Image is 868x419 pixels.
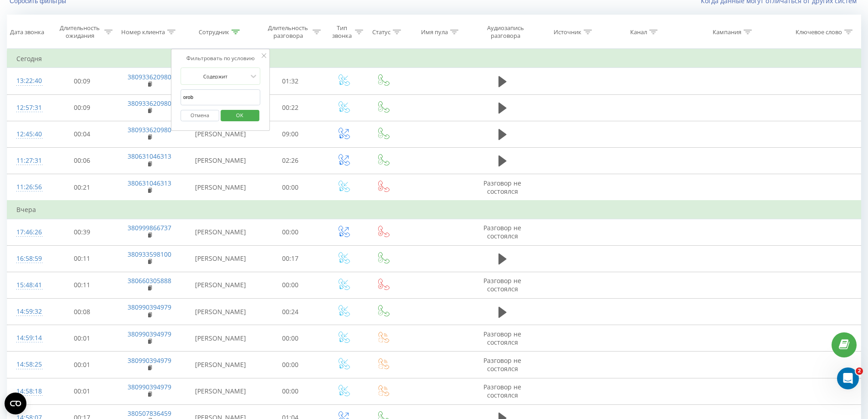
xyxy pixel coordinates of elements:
[630,28,647,36] div: Канал
[128,72,171,81] a: 380933620980
[16,383,40,400] div: 14:58:18
[184,299,257,325] td: [PERSON_NAME]
[49,68,115,94] td: 00:09
[421,28,448,36] div: Имя пула
[257,325,324,352] td: 00:00
[128,303,171,311] a: 380990394979
[128,383,171,391] a: 380990394979
[49,121,115,147] td: 00:04
[121,28,165,36] div: Номер клиента
[16,152,40,170] div: 11:27:31
[184,147,257,174] td: [PERSON_NAME]
[180,89,261,105] input: Введите значение
[483,223,521,240] span: Разговор не состоялся
[483,179,521,196] span: Разговор не состоялся
[128,223,171,232] a: 380999866737
[221,110,259,121] button: OK
[16,329,40,347] div: 14:59:14
[227,108,252,122] span: OK
[128,179,171,187] a: 380631046313
[57,24,103,40] div: Длительность ожидания
[16,356,40,373] div: 14:58:25
[184,245,257,272] td: [PERSON_NAME]
[199,28,229,36] div: Сотрудник
[257,272,324,298] td: 00:00
[796,28,842,36] div: Ключевое слово
[128,330,171,338] a: 380990394979
[128,356,171,365] a: 380990394979
[257,174,324,201] td: 00:00
[180,110,219,121] button: Отмена
[184,378,257,404] td: [PERSON_NAME]
[257,219,324,245] td: 00:00
[128,250,171,259] a: 380933598100
[257,94,324,121] td: 00:22
[372,28,390,36] div: Статус
[257,121,324,147] td: 09:00
[128,276,171,285] a: 380660305888
[479,24,532,40] div: Аудиозапись разговора
[16,125,40,143] div: 12:45:40
[16,303,40,321] div: 14:59:32
[49,299,115,325] td: 00:08
[16,250,40,268] div: 16:58:59
[16,99,40,117] div: 12:57:31
[49,147,115,174] td: 00:06
[257,147,324,174] td: 02:26
[16,178,40,196] div: 11:26:56
[49,378,115,404] td: 00:01
[257,245,324,272] td: 00:17
[49,219,115,245] td: 00:39
[184,219,257,245] td: [PERSON_NAME]
[49,325,115,352] td: 00:01
[49,174,115,201] td: 00:21
[266,24,311,40] div: Длительность разговора
[16,72,40,90] div: 13:22:40
[257,68,324,94] td: 01:32
[180,54,261,63] div: Фильтровать по условию
[49,272,115,298] td: 00:11
[483,383,521,399] span: Разговор не состоялся
[128,125,171,134] a: 380933620980
[483,276,521,293] span: Разговор не состоялся
[837,367,859,389] iframe: Intercom live chat
[856,367,863,375] span: 2
[184,352,257,378] td: [PERSON_NAME]
[713,28,741,36] div: Кампания
[483,356,521,373] span: Разговор не состоялся
[128,152,171,160] a: 380631046313
[16,223,40,241] div: 17:46:26
[184,121,257,147] td: [PERSON_NAME]
[184,325,257,352] td: [PERSON_NAME]
[5,393,26,414] button: Open CMP widget
[49,352,115,378] td: 00:01
[184,272,257,298] td: [PERSON_NAME]
[16,276,40,294] div: 15:48:41
[331,24,353,40] div: Тип звонка
[128,99,171,108] a: 380933620980
[7,201,861,219] td: Вчера
[554,28,581,36] div: Источник
[10,28,44,36] div: Дата звонка
[49,94,115,121] td: 00:09
[257,352,324,378] td: 00:00
[7,50,861,68] td: Сегодня
[483,330,521,347] span: Разговор не состоялся
[49,245,115,272] td: 00:11
[184,174,257,201] td: [PERSON_NAME]
[128,409,171,418] a: 380507836459
[257,378,324,404] td: 00:00
[257,299,324,325] td: 00:24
